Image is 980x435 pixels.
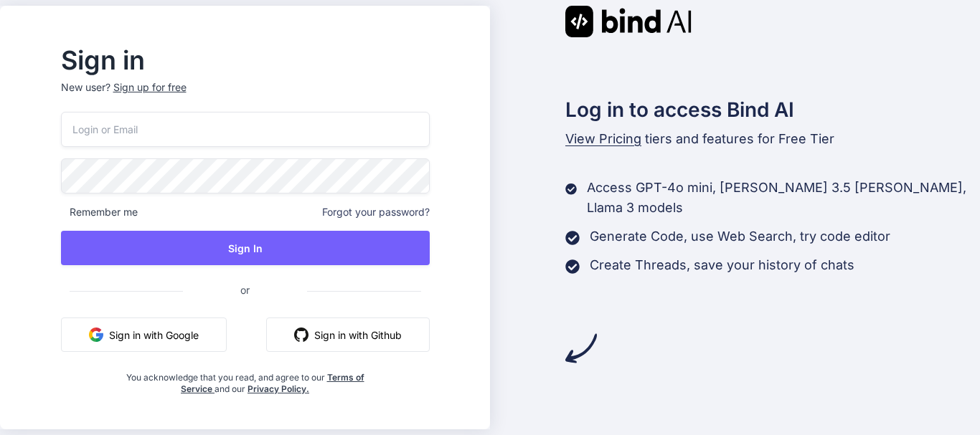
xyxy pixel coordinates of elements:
span: or [183,272,307,307]
button: Sign in with Google [61,317,227,352]
a: Privacy Policy. [248,383,309,394]
span: Remember me [61,205,138,219]
p: tiers and features for Free Tier [565,129,980,149]
img: google [89,328,103,342]
div: You acknowledge that you read, and agree to our and our [122,363,368,395]
p: Access GPT-4o mini, [PERSON_NAME] 3.5 [PERSON_NAME], Llama 3 models [587,178,980,218]
div: Sign up for free [113,80,187,95]
input: Login or Email [61,112,430,147]
h2: Sign in [61,49,430,72]
span: Forgot your password? [322,205,430,219]
img: github [294,328,308,342]
p: New user? [61,80,430,112]
a: Terms of Service [181,372,364,394]
p: Generate Code, use Web Search, try code editor [590,226,890,247]
img: Bind AI logo [565,6,692,37]
p: Create Threads, save your history of chats [590,255,854,275]
h2: Log in to access Bind AI [565,95,980,125]
button: Sign in with Github [266,317,430,352]
span: View Pricing [565,131,641,146]
img: arrow [565,333,597,364]
button: Sign In [61,231,430,265]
